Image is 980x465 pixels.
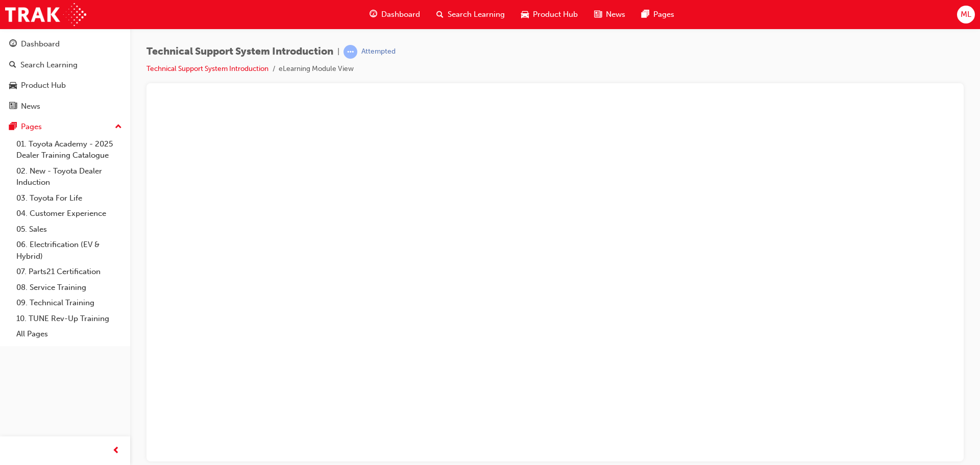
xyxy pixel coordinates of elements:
span: guage-icon [9,40,17,49]
a: 07. Parts21 Certification [12,264,126,280]
a: 01. Toyota Academy - 2025 Dealer Training Catalogue [12,136,126,163]
a: 04. Customer Experience [12,206,126,222]
span: news-icon [594,8,602,21]
div: Search Learning [20,59,78,71]
span: learningRecordVerb_ATTEMPT-icon [344,45,357,59]
a: car-iconProduct Hub [513,4,586,25]
a: pages-iconPages [633,4,682,25]
span: up-icon [115,120,122,134]
span: pages-icon [9,123,17,132]
a: 06. Electrification (EV & Hybrid) [12,237,126,264]
a: 09. Technical Training [12,295,126,311]
a: 02. New - Toyota Dealer Induction [12,163,126,190]
a: search-iconSearch Learning [428,4,513,25]
span: prev-icon [112,445,120,457]
span: pages-icon [642,8,649,21]
img: Trak [5,3,86,26]
a: Technical Support System Introduction [146,64,268,73]
button: ML [957,6,975,23]
span: News [606,9,625,20]
span: search-icon [9,61,16,70]
a: news-iconNews [586,4,633,25]
div: Product Hub [21,80,66,91]
span: search-icon [436,8,444,21]
div: Dashboard [21,38,60,50]
span: ML [961,9,971,20]
div: Attempted [361,47,396,57]
span: Search Learning [448,9,505,20]
a: 03. Toyota For Life [12,190,126,206]
a: guage-iconDashboard [361,4,428,25]
a: 08. Service Training [12,280,126,296]
div: News [21,101,40,112]
span: car-icon [521,8,529,21]
a: Product Hub [4,76,126,95]
span: guage-icon [370,8,377,21]
a: Search Learning [4,56,126,75]
a: All Pages [12,326,126,342]
a: News [4,97,126,116]
span: Pages [653,9,674,20]
span: Product Hub [533,9,578,20]
button: Pages [4,117,126,136]
span: Technical Support System Introduction [146,46,333,58]
span: news-icon [9,102,17,111]
button: DashboardSearch LearningProduct HubNews [4,33,126,117]
a: 10. TUNE Rev-Up Training [12,311,126,327]
a: Dashboard [4,35,126,54]
span: | [337,46,339,58]
div: Pages [21,121,42,133]
span: car-icon [9,81,17,90]
span: Dashboard [381,9,420,20]
li: eLearning Module View [279,63,354,75]
a: 05. Sales [12,222,126,237]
